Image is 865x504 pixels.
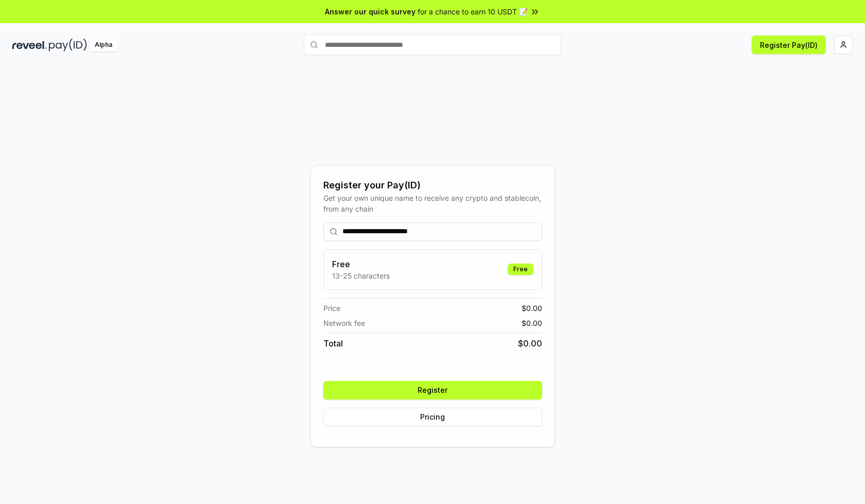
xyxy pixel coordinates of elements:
span: $ 0.00 [518,337,542,350]
span: Total [323,337,343,350]
span: $ 0.00 [522,318,542,328]
img: pay_id [49,39,87,51]
button: Register [323,381,542,399]
span: for a chance to earn 10 USDT 📝 [418,6,528,17]
h3: Free [332,258,390,270]
span: Network fee [323,318,365,328]
span: Price [323,303,340,314]
button: Register Pay(ID) [752,36,826,54]
div: Alpha [89,39,118,51]
span: Answer our quick survey [325,6,416,17]
div: Free [508,264,533,275]
div: Get your own unique name to receive any crypto and stablecoin, from any chain [323,193,542,214]
button: Pricing [323,408,542,426]
div: Register your Pay(ID) [323,178,542,193]
p: 13-25 characters [332,270,390,281]
span: $ 0.00 [522,303,542,314]
img: reveel_dark [12,39,47,51]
